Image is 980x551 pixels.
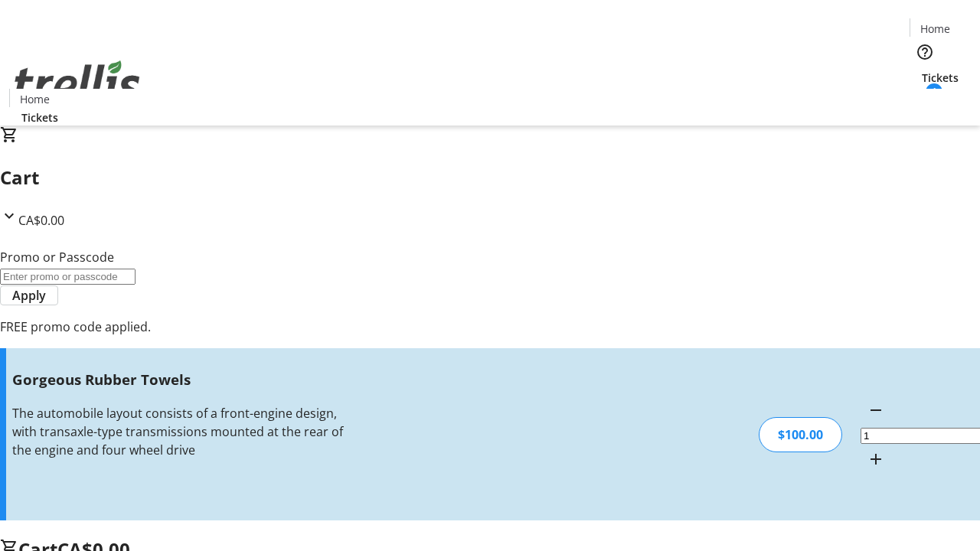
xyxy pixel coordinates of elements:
[759,417,842,452] div: $100.00
[910,70,971,86] a: Tickets
[9,44,145,120] img: Orient E2E Organization O5ZiHww0Ef's Logo
[920,21,950,37] span: Home
[12,369,347,390] h3: Gorgeous Rubber Towels
[910,21,959,37] a: Home
[10,91,59,107] a: Home
[861,395,891,425] button: Decrement by one
[20,91,50,107] span: Home
[12,404,347,459] div: The automobile layout consists of a front-engine design, with transaxle-type transmissions mounte...
[910,37,940,67] button: Help
[861,444,891,474] button: Increment by one
[922,70,959,86] span: Tickets
[18,212,64,229] span: CA$0.00
[9,109,70,126] a: Tickets
[21,109,58,126] span: Tickets
[12,286,46,305] span: Apply
[910,86,940,116] button: Cart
